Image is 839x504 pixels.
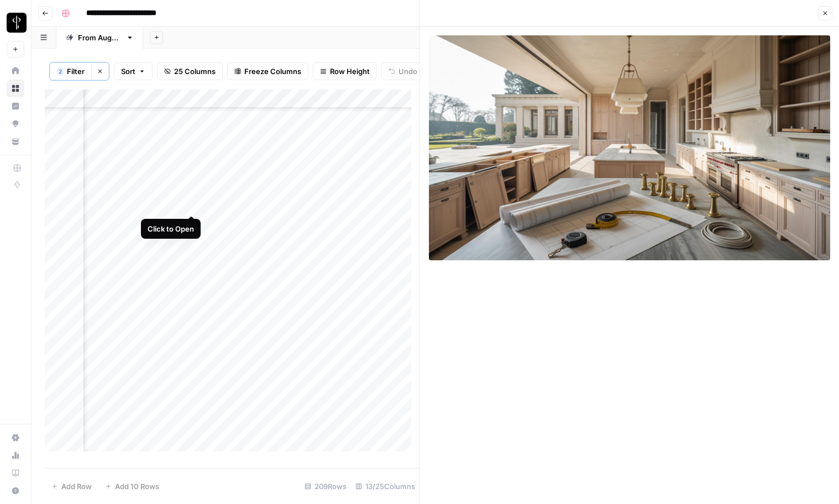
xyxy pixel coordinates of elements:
a: Settings [7,429,24,447]
span: Sort [121,66,135,77]
span: Undo [398,66,417,77]
div: Click to Open [148,223,194,234]
button: Freeze Columns [227,62,308,80]
div: 209 Rows [300,477,351,495]
span: 25 Columns [174,66,216,77]
a: Opportunities [7,115,24,133]
a: Your Data [7,133,24,150]
button: Workspace: LP Production Workloads [7,9,24,36]
a: From [DATE] [56,27,143,49]
span: Add 10 Rows [115,481,159,492]
button: 25 Columns [157,62,223,80]
span: Add Row [61,481,92,492]
span: Filter [67,66,85,77]
button: Add 10 Rows [98,477,166,495]
span: Row Height [330,66,370,77]
a: Home [7,62,24,80]
button: Undo [381,62,424,80]
button: Help + Support [7,482,24,500]
img: LP Production Workloads Logo [7,13,27,33]
img: Row/Cell [429,35,830,260]
span: Freeze Columns [244,66,301,77]
button: Sort [114,62,153,80]
a: Usage [7,447,24,464]
div: From [DATE] [78,32,122,43]
span: 2 [59,67,62,76]
div: 13/25 Columns [351,477,419,495]
button: Add Row [45,477,98,495]
div: 2 [57,67,64,76]
button: 2Filter [50,62,91,80]
button: Row Height [313,62,377,80]
a: Browse [7,80,24,97]
a: Insights [7,97,24,115]
a: Learning Hub [7,464,24,482]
